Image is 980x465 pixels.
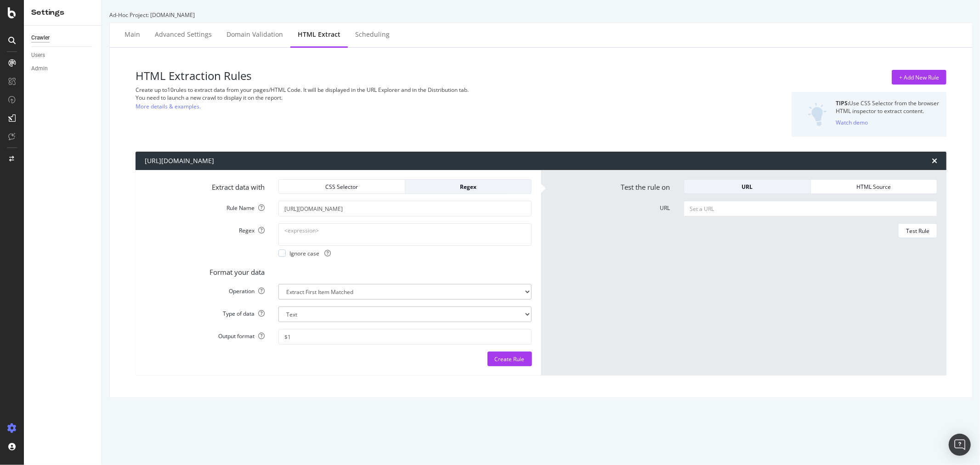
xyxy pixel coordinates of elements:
[836,99,939,107] div: Use CSS Selector from the browser
[31,51,95,60] a: Users
[836,119,868,126] div: Watch demo
[544,201,677,212] label: URL
[898,223,937,238] button: Test Rule
[684,179,810,194] button: URL
[31,33,50,43] div: Crawler
[836,99,849,107] strong: TIPS:
[138,329,272,340] label: Output format
[138,284,272,295] label: Operation
[145,156,214,165] div: [URL][DOMAIN_NAME]
[136,86,671,94] div: Create up to 10 rules to extract data from your pages/HTML Code. It will be displayed in the URL ...
[138,306,272,318] label: Type of data
[906,227,929,235] div: Test Rule
[31,33,95,43] a: Crawler
[355,30,390,39] div: Scheduling
[932,157,937,164] div: times
[495,355,525,363] div: Create Rule
[836,115,868,130] button: Watch demo
[136,102,201,111] a: More details & examples.
[138,179,272,192] label: Extract data with
[31,7,94,18] div: Settings
[298,30,340,39] div: HTML Extract
[405,179,532,194] button: Regex
[691,183,803,191] div: URL
[487,352,532,366] button: Create Rule
[836,107,939,115] div: HTML inspector to extract content.
[684,201,937,216] input: Set a URL
[949,434,971,456] div: Open Intercom Messenger
[278,179,405,194] button: CSS Selector
[31,64,95,74] a: Admin
[278,201,532,216] input: Provide a name
[31,64,48,74] div: Admin
[892,70,946,85] button: + Add New Rule
[818,183,929,191] div: HTML Source
[31,51,45,60] div: Users
[286,183,397,191] div: CSS Selector
[138,223,272,234] label: Regex
[289,250,331,257] span: Ignore case
[136,70,671,82] h3: HTML Extraction Rules
[125,30,140,39] div: Main
[155,30,212,39] div: Advanced Settings
[278,329,532,345] input: $1
[544,179,677,192] label: Test the rule on
[138,264,272,277] label: Format your data
[138,201,272,212] label: Rule Name
[227,30,283,39] div: Domain Validation
[413,183,524,191] div: Regex
[136,94,671,102] div: You need to launch a new crawl to display it on the report.
[811,179,937,194] button: HTML Source
[808,102,827,126] img: DZQOUYU0WpgAAAAASUVORK5CYII=
[109,11,973,19] div: Ad-Hoc Project: [DOMAIN_NAME]
[899,74,939,81] div: + Add New Rule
